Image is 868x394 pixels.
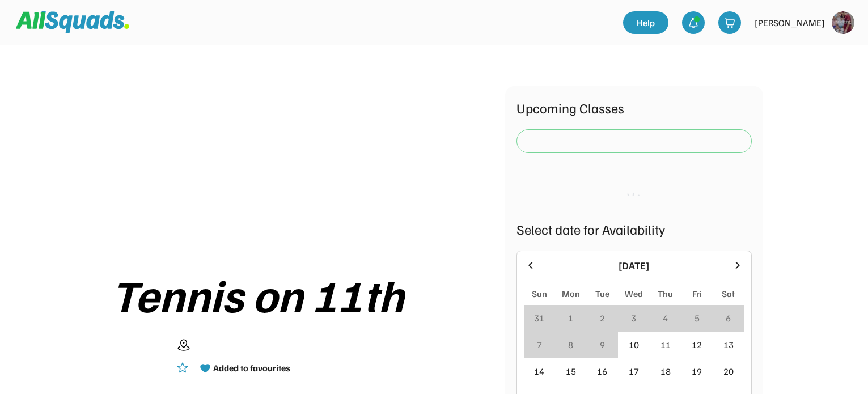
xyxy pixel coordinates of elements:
[625,287,643,300] div: Wed
[532,287,547,300] div: Sun
[629,338,639,351] div: 10
[692,365,702,378] div: 19
[537,338,542,351] div: 7
[111,269,494,319] div: Tennis on 11th
[534,365,544,378] div: 14
[516,98,752,118] div: Upcoming Classes
[600,311,605,325] div: 2
[213,361,290,375] div: Added to favourites
[695,311,700,325] div: 5
[146,86,458,256] img: yH5BAEAAAAALAAAAAABAAEAAAIBRAA7
[600,338,605,351] div: 9
[568,338,573,351] div: 8
[562,287,580,300] div: Mon
[631,311,636,325] div: 3
[597,365,607,378] div: 16
[692,338,702,351] div: 12
[723,365,734,378] div: 20
[629,365,639,378] div: 17
[595,287,609,300] div: Tue
[516,219,752,239] div: Select date for Availability
[688,17,699,28] img: bell-03%20%281%29.svg
[534,311,544,325] div: 31
[726,311,731,325] div: 6
[623,11,668,34] a: Help
[724,17,735,28] img: shopping-cart-01%20%281%29.svg
[566,365,576,378] div: 15
[111,328,168,385] img: yH5BAEAAAAALAAAAAABAAEAAAIBRAA7
[568,311,573,325] div: 1
[16,11,129,33] img: Squad%20Logo.svg
[722,287,735,300] div: Sat
[663,311,668,325] div: 4
[543,258,725,273] div: [DATE]
[723,338,734,351] div: 13
[832,11,854,34] img: https%3A%2F%2F94044dc9e5d3b3599ffa5e2d56a015ce.cdn.bubble.io%2Ff1750859707228x370883309576455700%...
[658,287,673,300] div: Thu
[660,338,671,351] div: 11
[660,365,671,378] div: 18
[692,287,702,300] div: Fri
[755,16,825,29] div: [PERSON_NAME]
